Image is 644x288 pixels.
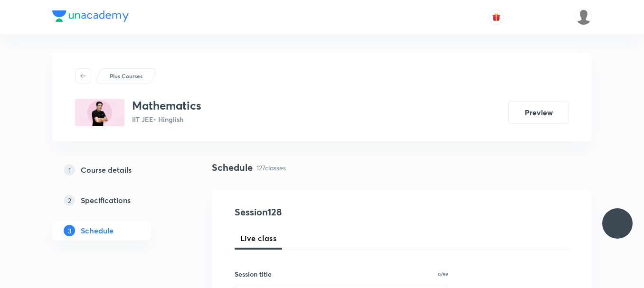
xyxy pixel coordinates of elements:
p: IIT JEE • Hinglish [132,114,201,124]
h4: Session 128 [235,205,408,219]
h4: Schedule [212,160,253,175]
button: avatar [489,9,504,25]
h5: Schedule [81,225,114,236]
button: Preview [508,101,569,124]
h5: Course details [81,164,132,176]
p: 0/99 [438,272,448,277]
h5: Specifications [81,195,131,206]
p: 3 [64,225,75,236]
p: 127 classes [256,163,286,173]
h6: Session title [235,269,272,279]
img: Dhirendra singh [576,9,592,25]
p: Plus Courses [110,72,142,80]
img: Company Logo [52,10,129,22]
img: ttu [612,218,623,229]
a: Company Logo [52,10,129,24]
a: 2Specifications [52,191,181,210]
p: 1 [64,164,75,176]
a: 1Course details [52,160,181,179]
img: avatar [492,13,501,21]
span: Live class [240,232,276,244]
p: 2 [64,195,75,206]
img: EE275B2C-4D39-4272-B221-15813C31414E_plus.png [75,99,124,126]
h3: Mathematics [132,99,201,112]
